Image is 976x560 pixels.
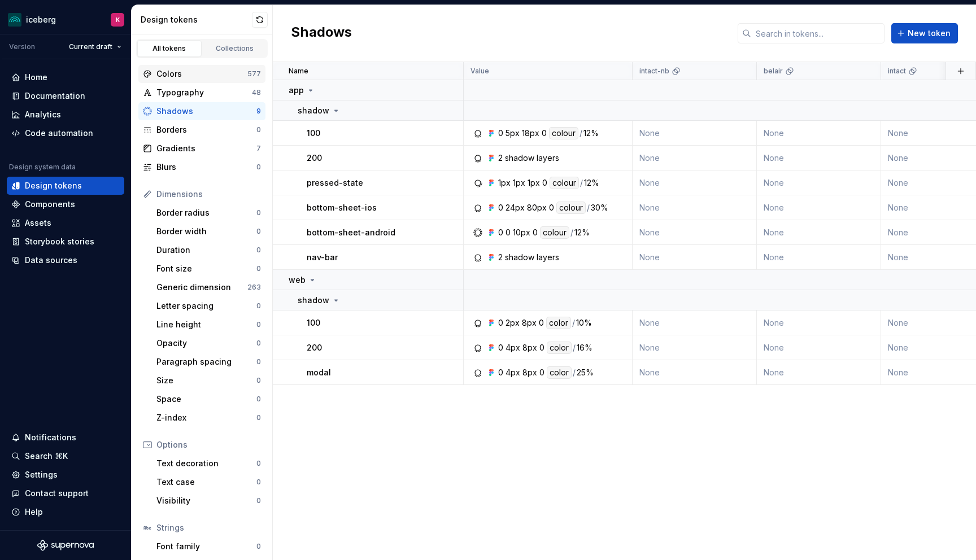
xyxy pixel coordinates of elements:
[156,282,247,293] div: Generic dimension
[7,106,124,124] a: Analytics
[156,68,247,80] div: Colors
[498,317,503,329] div: 0
[633,170,757,195] td: None
[307,202,377,213] p: bottom-sheet-ios
[757,310,881,335] td: None
[549,127,578,139] div: colour
[470,67,489,76] p: Value
[25,72,47,83] div: Home
[7,177,124,195] a: Design tokens
[156,263,256,274] div: Font size
[542,177,547,189] div: 0
[152,353,265,371] a: Paragraph spacing0
[256,357,261,366] div: 0
[498,127,503,139] div: 0
[498,152,559,164] div: 2 shadow layers
[152,278,265,296] a: Generic dimension263
[256,542,261,551] div: 0
[527,202,547,214] div: 80px
[757,195,881,220] td: None
[156,412,256,423] div: Z-index
[7,195,124,213] a: Components
[156,189,261,200] div: Dimensions
[7,68,124,86] a: Home
[533,226,538,239] div: 0
[573,342,576,354] div: /
[757,121,881,146] td: None
[891,23,958,43] button: New token
[547,342,572,354] div: color
[25,109,61,120] div: Analytics
[247,69,261,78] div: 577
[256,496,261,505] div: 0
[141,44,198,53] div: All tokens
[633,360,757,385] td: None
[256,395,261,404] div: 0
[7,251,124,269] a: Data sources
[757,360,881,385] td: None
[256,264,261,273] div: 0
[247,283,261,292] div: 263
[298,105,329,116] p: shadow
[156,541,256,552] div: Font family
[156,356,256,368] div: Paragraph spacing
[256,208,261,217] div: 0
[633,245,757,270] td: None
[633,146,757,170] td: None
[256,413,261,422] div: 0
[138,158,265,176] a: Blurs0
[256,246,261,255] div: 0
[138,84,265,102] a: Typography48
[2,7,129,32] button: icebergK
[152,371,265,390] a: Size0
[498,177,511,189] div: 1px
[757,146,881,170] td: None
[549,202,554,214] div: 0
[506,366,520,379] div: 4px
[156,375,256,386] div: Size
[25,236,94,247] div: Storybook stories
[156,458,256,469] div: Text decoration
[152,390,265,408] a: Space0
[256,339,261,348] div: 0
[152,409,265,427] a: Z-index0
[506,202,525,214] div: 24px
[888,67,906,76] p: intact
[256,478,261,487] div: 0
[633,195,757,220] td: None
[576,317,592,329] div: 10%
[307,317,320,329] p: 100
[577,342,592,354] div: 16%
[116,15,120,24] div: K
[757,335,881,360] td: None
[751,23,884,43] input: Search in tokens...
[498,366,503,379] div: 0
[26,14,56,25] div: iceberg
[522,366,537,379] div: 8px
[156,207,256,218] div: Border radius
[550,177,579,189] div: colour
[156,161,256,173] div: Blurs
[152,297,265,315] a: Letter spacing0
[156,87,252,98] div: Typography
[633,220,757,245] td: None
[256,144,261,153] div: 7
[307,227,395,238] p: bottom-sheet-android
[7,87,124,105] a: Documentation
[152,204,265,222] a: Border radius0
[156,226,256,237] div: Border width
[7,466,124,484] a: Settings
[307,367,331,378] p: modal
[289,85,304,96] p: app
[156,522,261,533] div: Strings
[69,42,112,51] span: Current draft
[633,121,757,146] td: None
[7,124,124,142] a: Code automation
[591,202,608,214] div: 30%
[156,495,256,506] div: Visibility
[138,139,265,158] a: Gradients7
[37,540,94,551] svg: Supernova Logo
[256,320,261,329] div: 0
[256,301,261,310] div: 0
[152,492,265,510] a: Visibility0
